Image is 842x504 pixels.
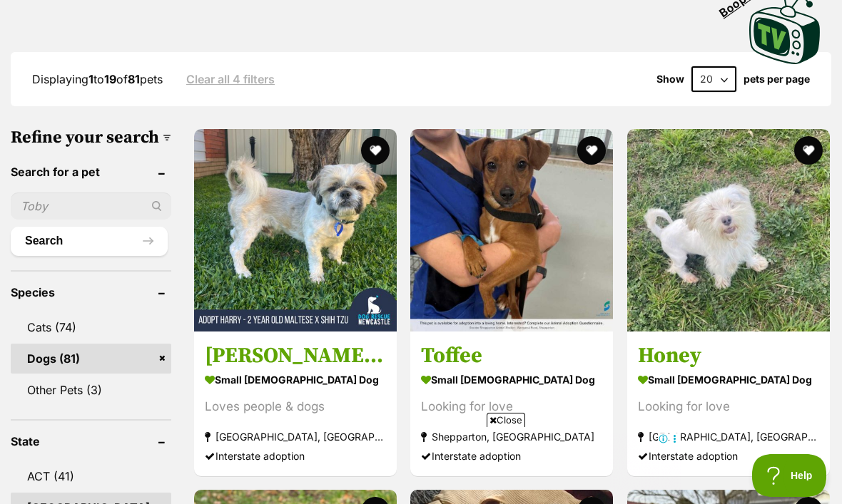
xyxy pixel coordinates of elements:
span: Show [656,73,684,85]
h3: Honey [638,342,819,369]
a: Honey small [DEMOGRAPHIC_DATA] Dog Looking for love [GEOGRAPHIC_DATA], [GEOGRAPHIC_DATA] Intersta... [627,331,830,476]
a: Other Pets (3) [11,375,171,405]
img: Honey - Maltese x Shih Tzu Dog [627,129,830,331]
div: Looking for love [421,397,602,416]
a: Toffee small [DEMOGRAPHIC_DATA] Dog Looking for love Shepparton, [GEOGRAPHIC_DATA] Interstate ado... [410,331,613,476]
div: Loves people & dogs [205,397,386,416]
a: [PERSON_NAME] - [DEMOGRAPHIC_DATA] Maltese X Shih Tzu small [DEMOGRAPHIC_DATA] Dog Loves people &... [194,331,397,476]
header: Search for a pet [11,165,171,178]
header: State [11,435,171,448]
a: ACT (41) [11,461,171,491]
header: Species [11,286,171,299]
a: Clear all 4 filters [186,73,275,86]
strong: 81 [128,72,140,86]
iframe: Advertisement [161,433,681,497]
span: Close [487,413,525,427]
span: Displaying to of pets [32,72,163,86]
label: pets per page [744,73,810,85]
input: Toby [11,192,171,220]
div: Looking for love [638,397,819,416]
strong: 1 [88,72,93,86]
strong: small [DEMOGRAPHIC_DATA] Dog [638,369,819,390]
button: favourite [578,136,607,165]
a: Cats (74) [11,312,171,342]
div: Interstate adoption [638,446,819,466]
strong: small [DEMOGRAPHIC_DATA] Dog [421,369,602,390]
button: favourite [361,136,390,165]
strong: small [DEMOGRAPHIC_DATA] Dog [205,369,386,390]
iframe: Help Scout Beacon - Open [752,454,828,497]
img: Toffee - Jack Russell Terrier Dog [410,129,613,331]
strong: [GEOGRAPHIC_DATA], [GEOGRAPHIC_DATA] [638,427,819,446]
button: favourite [794,136,823,165]
h3: Refine your search [11,128,171,148]
h3: [PERSON_NAME] - [DEMOGRAPHIC_DATA] Maltese X Shih Tzu [205,342,386,369]
h3: Toffee [421,342,602,369]
button: Search [11,227,168,255]
img: Harry - 2 Year Old Maltese X Shih Tzu - Maltese x Shih Tzu Dog [194,129,397,331]
a: Dogs (81) [11,344,171,374]
strong: 19 [104,72,116,86]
